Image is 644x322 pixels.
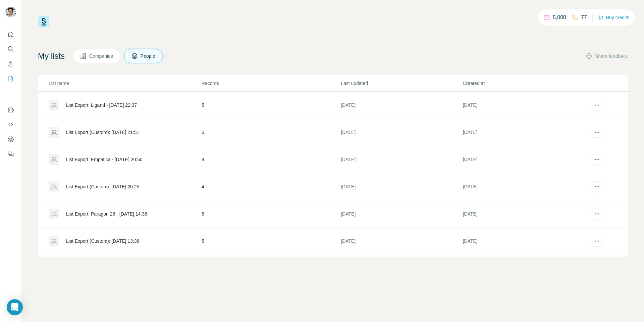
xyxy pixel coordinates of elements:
[5,43,16,55] button: Search
[66,156,143,163] div: List Export: Empatica - [DATE] 20:50
[340,119,462,146] td: [DATE]
[66,102,137,108] div: List Export: Ligand - [DATE] 22:37
[592,209,602,219] button: actions
[340,92,462,119] td: [DATE]
[463,146,584,173] td: [DATE]
[463,92,584,119] td: [DATE]
[201,255,340,282] td: 4
[5,58,16,70] button: Enrich CSV
[5,7,16,17] img: Avatar
[581,13,587,21] p: 77
[66,129,139,136] div: List Export (Custom): [DATE] 21:51
[340,200,462,228] td: [DATE]
[5,28,16,40] button: Quick start
[5,73,16,85] button: My lists
[463,119,584,146] td: [DATE]
[201,146,340,173] td: 8
[5,119,16,131] button: Use Surfe API
[5,133,16,145] button: Dashboard
[201,119,340,146] td: 6
[592,181,602,192] button: actions
[586,53,628,59] button: Share feedback
[5,104,16,116] button: Use Surfe on LinkedIn
[592,100,602,110] button: actions
[49,80,201,87] p: List name
[66,238,139,244] div: List Export (Custom): [DATE] 13:38
[340,228,462,255] td: [DATE]
[201,173,340,200] td: 4
[553,13,566,21] p: 5,000
[66,183,139,190] div: List Export (Custom): [DATE] 20:25
[89,53,114,59] span: Companies
[5,148,16,160] button: Feedback
[592,154,602,165] button: actions
[463,255,584,282] td: [DATE]
[340,173,462,200] td: [DATE]
[341,80,462,87] p: Last updated
[201,228,340,255] td: 5
[592,236,602,246] button: actions
[7,299,23,315] div: Open Intercom Messenger
[141,53,156,59] span: People
[66,211,147,217] div: List Export: Paragon 28 - [DATE] 14:38
[38,51,65,61] h4: My lists
[592,127,602,138] button: actions
[463,200,584,228] td: [DATE]
[463,228,584,255] td: [DATE]
[463,80,584,87] p: Created at
[598,13,629,22] button: Buy credits
[340,146,462,173] td: [DATE]
[202,80,340,87] p: Records
[201,92,340,119] td: 5
[340,255,462,282] td: [DATE]
[463,173,584,200] td: [DATE]
[201,200,340,228] td: 5
[38,16,49,28] img: Surfe Logo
